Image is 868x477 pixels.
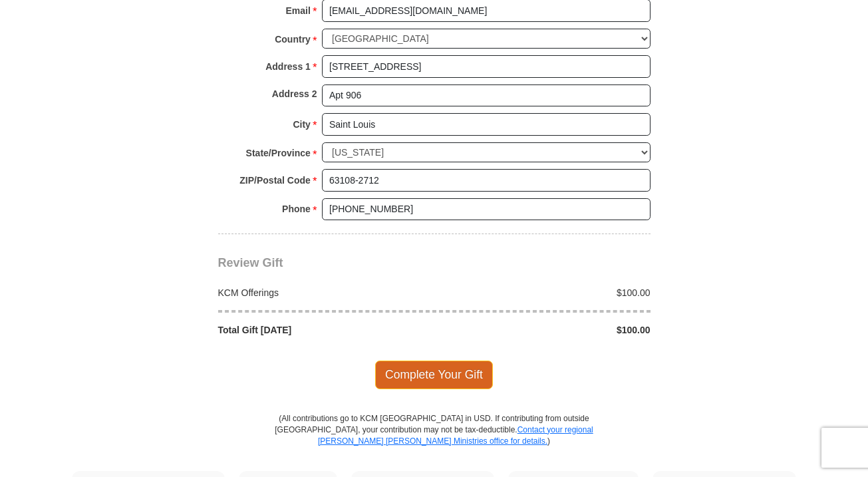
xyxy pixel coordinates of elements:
strong: State/Province [246,144,311,162]
strong: Address 1 [265,57,311,76]
div: KCM Offerings [211,286,434,299]
strong: Country [275,30,311,49]
strong: ZIP/Postal Code [239,171,311,190]
div: $100.00 [434,323,658,337]
strong: Address 2 [272,84,317,103]
span: Review Gift [218,256,283,269]
span: Complete Your Gift [375,361,493,389]
p: (All contributions go to KCM [GEOGRAPHIC_DATA] in USD. If contributing from outside [GEOGRAPHIC_D... [275,413,594,471]
strong: City [293,115,310,134]
div: Total Gift [DATE] [211,323,434,337]
strong: Email [286,1,311,20]
strong: Phone [282,200,311,218]
div: $100.00 [434,286,658,299]
a: Contact your regional [PERSON_NAME] [PERSON_NAME] Ministries office for details. [318,425,593,446]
